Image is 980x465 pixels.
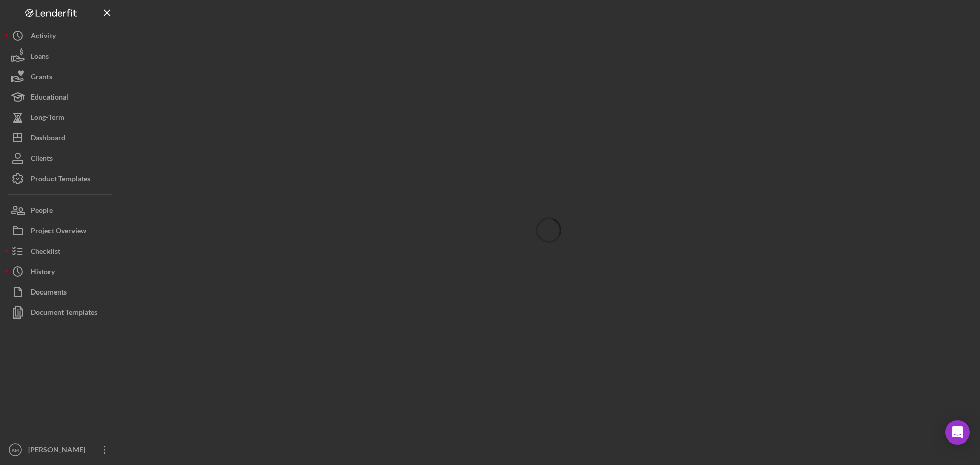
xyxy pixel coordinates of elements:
[31,282,67,305] div: Documents
[31,46,49,69] div: Loans
[31,221,86,243] div: Project Overview
[26,439,92,462] div: [PERSON_NAME]
[5,261,117,282] button: History
[5,46,117,66] button: Loans
[31,107,64,130] div: Long-Term
[5,439,117,460] button: KM[PERSON_NAME]
[5,87,117,107] button: Educational
[5,302,117,323] button: Document Templates
[5,66,117,87] button: Grants
[5,148,117,168] button: Clients
[5,26,117,46] button: Activity
[5,282,117,302] button: Documents
[31,148,53,171] div: Clients
[31,261,55,284] div: History
[31,66,52,89] div: Grants
[945,420,970,445] div: Open Intercom Messenger
[31,302,97,325] div: Document Templates
[5,241,117,261] button: Checklist
[5,168,117,189] button: Product Templates
[5,200,117,221] button: People
[5,221,117,241] button: Project Overview
[31,87,68,110] div: Educational
[31,241,60,264] div: Checklist
[31,200,53,223] div: People
[5,128,117,148] button: Dashboard
[12,447,19,453] text: KM
[31,26,56,48] div: Activity
[5,107,117,128] button: Long-Term
[31,168,90,191] div: Product Templates
[31,128,65,151] div: Dashboard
